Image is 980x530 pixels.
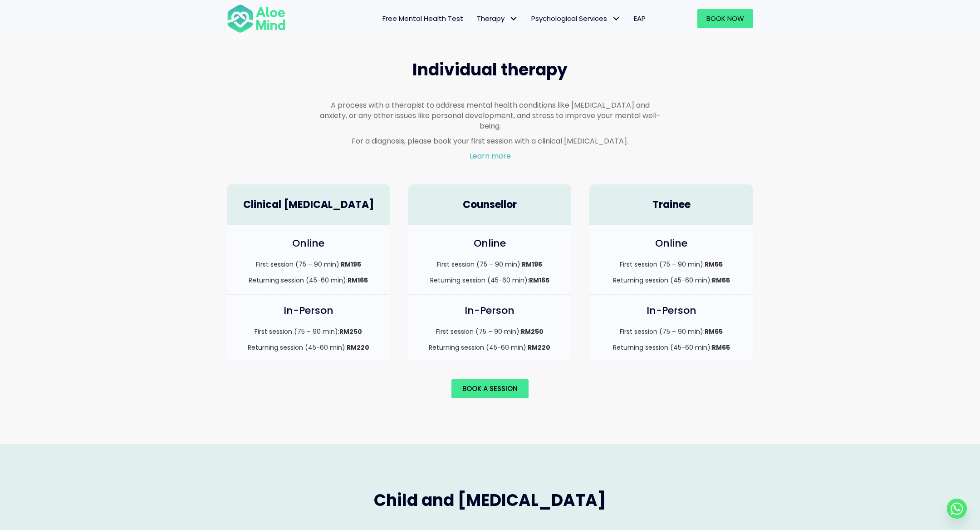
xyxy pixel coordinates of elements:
img: Aloe mind Logo [227,4,286,34]
strong: RM220 [528,343,550,352]
p: First session (75 – 90 min): [236,327,381,336]
p: For a diagnosis, please book your first session with a clinical [MEDICAL_DATA]. [319,136,661,146]
strong: RM250 [339,327,362,336]
span: Child and [MEDICAL_DATA] [374,489,606,512]
p: A process with a therapist to address mental health conditions like [MEDICAL_DATA] and anxiety, o... [319,100,661,132]
nav: Menu [298,9,652,28]
p: Returning session (45-60 min): [236,343,381,352]
span: Free Mental Health Test [382,14,463,23]
span: Book a session [462,384,518,393]
strong: RM220 [347,343,369,352]
strong: RM195 [522,260,542,269]
h4: Counsellor [417,198,563,212]
p: First session (75 – 90 min): [417,260,563,269]
strong: RM195 [341,260,361,269]
h4: In-Person [236,304,381,318]
a: EAP [627,9,652,28]
span: Therapy: submenu [507,12,520,25]
strong: RM165 [529,276,549,285]
p: Returning session (45-60 min): [598,276,744,285]
a: Book a session [451,379,529,398]
a: Learn more [470,151,511,161]
p: Returning session (45-60 min): [236,276,381,285]
p: Returning session (45-60 min): [417,343,563,352]
p: First session (75 – 90 min): [417,327,563,336]
span: EAP [634,14,646,23]
a: Whatsapp [947,499,967,519]
span: Individual therapy [412,58,568,81]
p: First session (75 – 90 min): [598,327,744,336]
h4: Online [598,237,744,251]
strong: RM55 [705,260,723,269]
h4: In-Person [417,304,563,318]
p: First session (75 – 90 min): [236,260,381,269]
a: Free Mental Health Test [376,9,470,28]
p: Returning session (45-60 min): [598,343,744,352]
span: Psychological Services: submenu [609,12,622,25]
strong: RM165 [348,276,368,285]
h4: Online [417,237,563,251]
span: Therapy [477,14,518,23]
p: First session (75 – 90 min): [598,260,744,269]
strong: RM250 [521,327,544,336]
p: Returning session (45-60 min): [417,276,563,285]
h4: Trainee [598,198,744,212]
a: Book Now [697,9,753,28]
h4: Clinical [MEDICAL_DATA] [236,198,381,212]
a: Psychological ServicesPsychological Services: submenu [524,9,627,28]
strong: RM55 [712,276,730,285]
h4: Online [236,237,381,251]
strong: RM65 [705,327,723,336]
a: TherapyTherapy: submenu [470,9,524,28]
span: Book Now [706,14,744,23]
span: Psychological Services [531,14,620,23]
strong: RM65 [712,343,730,352]
h4: In-Person [598,304,744,318]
